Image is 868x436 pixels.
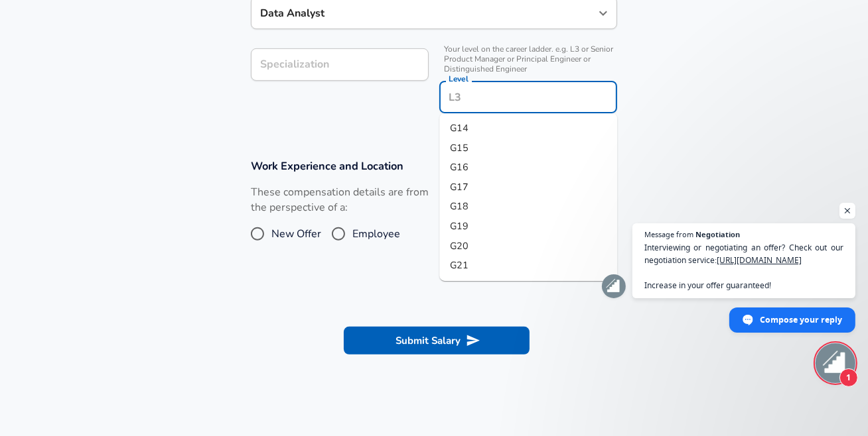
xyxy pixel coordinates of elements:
button: Open [594,4,613,23]
span: G20 [450,239,469,252]
label: These compensation details are from the perspective of a: [251,185,429,215]
span: G16 [450,160,469,174]
label: Level [449,75,469,83]
span: G14 [450,121,469,135]
span: Negotiation [695,231,740,238]
div: Open chat [816,343,855,383]
span: G17 [450,180,469,193]
span: G15 [450,141,469,154]
span: Compose your reply [760,308,842,331]
span: Employee [352,226,400,242]
span: G21 [450,258,469,272]
span: 1 [839,368,858,387]
button: Submit Salary [344,327,530,354]
span: New Offer [271,226,321,242]
span: G18 [450,200,469,213]
span: Message from [644,231,693,238]
input: Specialization [251,48,429,81]
span: Interviewing or negotiating an offer? Check out our negotiation service: Increase in your offer g... [644,241,843,292]
h3: Work Experience and Location [251,158,617,174]
span: G19 [450,219,469,233]
input: Software Engineer [257,3,591,23]
input: L3 [445,87,611,107]
span: Your level on the career ladder. e.g. L3 or Senior Product Manager or Principal Engineer or Disti... [439,44,617,74]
